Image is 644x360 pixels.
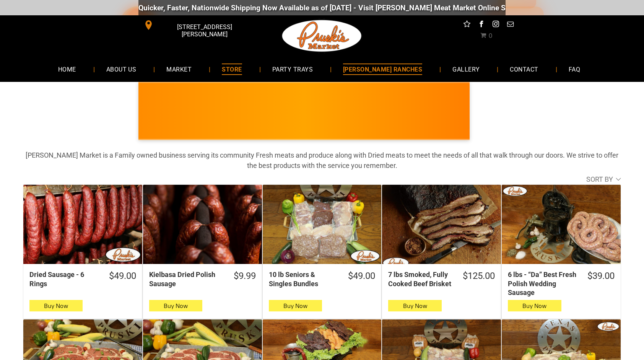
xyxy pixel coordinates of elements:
a: FAQ [557,59,592,79]
a: 6 lbs - “Da” Best Fresh Polish Wedding Sausage [502,185,621,264]
a: MARKET [155,59,203,79]
div: Kielbasa Dried Polish Sausage [149,270,223,288]
div: Quicker, Faster, Nationwide Shipping Now Available as of [DATE] - Visit [PERSON_NAME] Meat Market... [137,3,600,12]
span: Buy Now [403,302,427,310]
button: Buy Now [149,300,202,311]
a: Social network [462,19,472,31]
strong: [PERSON_NAME] Market is a Family owned business serving its community Fresh meats and produce alo... [26,151,618,169]
a: CONTACT [498,59,550,79]
a: email [506,19,516,31]
div: 7 lbs Smoked, Fully Cooked Beef Brisket [388,270,452,288]
div: Dried Sausage - 6 Rings [29,270,98,288]
button: Buy Now [508,300,561,311]
a: $125.007 lbs Smoked, Fully Cooked Beef Brisket [382,270,501,288]
a: 7 lbs Smoked, Fully Cooked Beef Brisket [382,185,501,264]
a: $49.00Dried Sausage - 6 Rings [23,270,142,288]
a: 10 lb Seniors &amp; Singles Bundles [263,185,382,264]
span: Buy Now [164,302,188,310]
a: $49.0010 lb Seniors & Singles Bundles [263,270,382,288]
span: Buy Now [44,302,68,310]
img: Pruski-s+Market+HQ+Logo2-1920w.png [281,15,363,57]
button: Buy Now [269,300,322,311]
a: $39.006 lbs - “Da” Best Fresh Polish Wedding Sausage [502,270,621,297]
a: Dried Sausage - 6 Rings [23,185,142,264]
span: [PERSON_NAME] MARKET [467,116,617,129]
div: $49.00 [348,270,375,282]
a: STORE [210,59,253,79]
span: [STREET_ADDRESS][PERSON_NAME] [155,20,254,42]
span: Buy Now [283,302,307,310]
a: $9.99Kielbasa Dried Polish Sausage [143,270,262,288]
div: $39.00 [587,270,615,282]
a: [PERSON_NAME] RANCHES [332,59,434,79]
a: instagram [491,19,501,31]
span: Buy Now [522,302,546,310]
div: $125.00 [463,270,495,282]
a: GALLERY [441,59,491,79]
div: 6 lbs - “Da” Best Fresh Polish Wedding Sausage [508,270,577,297]
div: 10 lb Seniors & Singles Bundles [269,270,338,288]
button: Buy Now [29,300,83,311]
div: $49.00 [109,270,136,282]
a: ABOUT US [95,59,148,79]
a: PARTY TRAYS [261,59,324,79]
a: facebook [476,19,486,31]
span: [PERSON_NAME] RANCHES [343,64,422,75]
div: $9.99 [234,270,256,282]
a: HOME [47,59,88,79]
span: 0 [488,32,492,39]
button: Buy Now [388,300,441,311]
a: [STREET_ADDRESS][PERSON_NAME] [138,19,255,31]
a: Kielbasa Dried Polish Sausage [143,185,262,264]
